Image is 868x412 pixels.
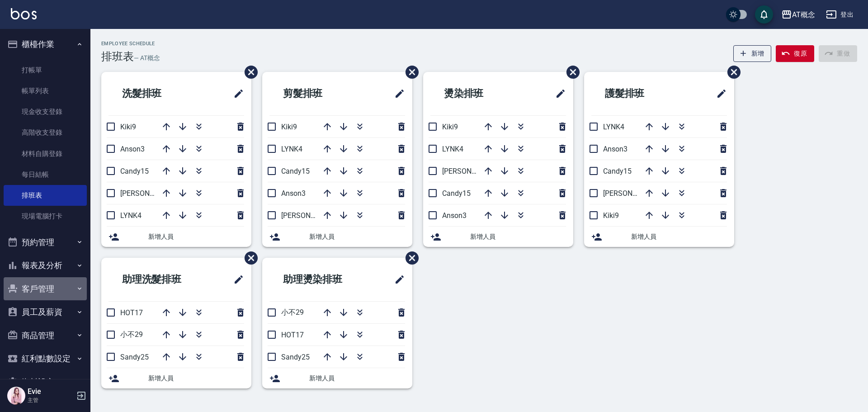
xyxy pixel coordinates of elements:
[778,5,819,24] button: AT概念
[269,77,363,110] h2: 剪髮排班
[4,101,87,122] a: 現金收支登錄
[442,189,471,198] span: Candy15
[603,189,661,198] span: [PERSON_NAME]2
[603,145,627,153] span: Anson3
[228,83,244,104] span: 修改班表的標題
[120,330,143,339] span: 小不29
[4,81,87,101] a: 帳單列表
[281,145,302,153] span: LYNK4
[228,269,244,290] span: 修改班表的標題
[4,370,87,394] button: 資料設定
[4,122,87,143] a: 高階收支登錄
[470,232,566,242] span: 新增人員
[281,331,304,339] span: HOT17
[822,6,857,23] button: 登出
[792,9,815,20] div: AT概念
[108,77,202,110] h2: 洗髮排班
[238,59,259,85] span: 刪除班表
[4,324,87,347] button: 商品管理
[631,232,727,242] span: 新增人員
[4,143,87,164] a: 材料自購登錄
[389,83,405,104] span: 修改班表的標題
[101,368,251,388] div: 新增人員
[755,5,773,24] button: save
[4,185,87,206] a: 排班表
[442,145,463,153] span: LYNK4
[148,232,244,242] span: 新增人員
[281,123,297,131] span: Kiki9
[711,83,727,104] span: 修改班表的標題
[430,77,524,110] h2: 燙染排班
[4,33,87,56] button: 櫃檯作業
[120,145,145,153] span: Anson3
[148,374,244,383] span: 新增人員
[120,123,136,131] span: Kiki9
[560,59,581,85] span: 刪除班表
[603,123,624,131] span: LYNK4
[120,189,179,198] span: [PERSON_NAME]2
[120,167,149,175] span: Candy15
[442,211,467,220] span: Anson3
[389,269,405,290] span: 修改班表的標題
[4,347,87,370] button: 紅利點數設定
[4,300,87,324] button: 員工及薪資
[584,227,734,247] div: 新增人員
[442,123,458,131] span: Kiki9
[120,353,149,361] span: Sandy25
[309,374,405,383] span: 新增人員
[281,308,304,317] span: 小不29
[603,211,619,220] span: Kiki9
[603,167,632,175] span: Candy15
[4,206,87,227] a: 現場電腦打卡
[721,59,742,85] span: 刪除班表
[442,167,500,175] span: [PERSON_NAME]2
[262,368,412,388] div: 新增人員
[101,227,251,247] div: 新增人員
[120,211,142,220] span: LYNK4
[101,41,160,47] h2: Employee Schedule
[101,50,134,63] h3: 排班表
[423,227,573,247] div: 新增人員
[4,164,87,185] a: 每日結帳
[591,77,684,110] h2: 護髮排班
[4,231,87,254] button: 預約管理
[776,45,814,62] button: 復原
[238,245,259,271] span: 刪除班表
[11,8,37,19] img: Logo
[733,45,772,62] button: 新增
[7,387,25,405] img: Person
[28,387,74,396] h5: Evie
[309,232,405,242] span: 新增人員
[550,83,566,104] span: 修改班表的標題
[120,308,143,317] span: HOT17
[134,53,160,63] h6: — AT概念
[4,254,87,277] button: 報表及分析
[281,189,306,198] span: Anson3
[281,353,310,361] span: Sandy25
[399,59,420,85] span: 刪除班表
[4,60,87,81] a: 打帳單
[4,277,87,301] button: 客戶管理
[281,167,310,175] span: Candy15
[281,211,340,220] span: [PERSON_NAME]2
[269,263,372,296] h2: 助理燙染排班
[399,245,420,271] span: 刪除班表
[108,263,211,296] h2: 助理洗髮排班
[28,396,74,404] p: 主管
[262,227,412,247] div: 新增人員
